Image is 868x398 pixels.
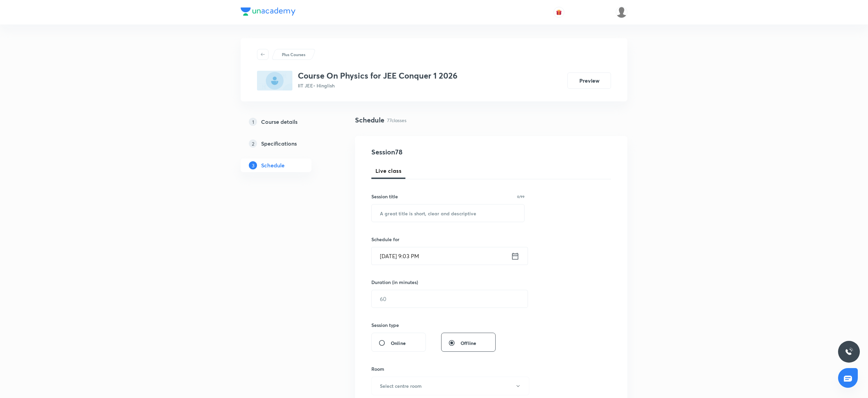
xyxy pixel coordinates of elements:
[249,118,257,126] p: 1
[845,348,853,356] img: ttu
[257,71,292,90] img: F66AD28E-48C4-4298-B8B1-F7D866C22FDD_plus.png
[241,7,295,17] a: Company Logo
[355,115,384,125] h4: Schedule
[556,9,562,15] img: avatar
[298,82,457,89] p: IIT JEE • Hinglish
[461,339,476,347] span: Offline
[241,137,333,150] a: 2Specifications
[567,72,611,89] button: Preview
[371,321,399,329] h6: Session type
[380,382,422,389] h6: Select centre room
[261,161,285,169] h5: Schedule
[517,195,525,198] p: 0/99
[391,339,406,347] span: Online
[249,139,257,148] p: 2
[372,204,524,222] input: A great title is short, clear and descriptive
[371,147,496,157] h4: Session 78
[298,71,457,81] h3: Course On Physics for JEE Conquer 1 2026
[553,7,564,18] button: avatar
[241,7,295,16] img: Company Logo
[261,139,297,148] h5: Specifications
[282,51,305,57] p: Plus Courses
[371,236,525,243] h6: Schedule for
[616,6,627,18] img: Shivank
[371,377,529,395] button: Select centre room
[371,365,384,372] h6: Room
[375,167,401,175] span: Live class
[387,117,406,124] p: 77 classes
[249,161,257,169] p: 3
[371,279,418,286] h6: Duration (in minutes)
[241,115,333,129] a: 1Course details
[261,118,298,126] h5: Course details
[372,290,528,308] input: 60
[371,193,398,200] h6: Session title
